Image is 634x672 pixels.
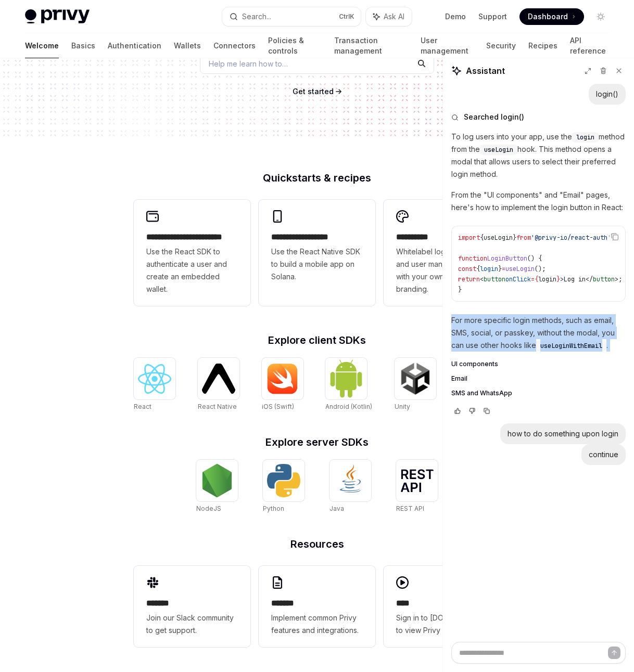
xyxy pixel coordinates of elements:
p: To log users into your app, use the method from the hook. This method opens a modal that allows u... [451,131,626,180]
a: **** **** **** ***Use the React Native SDK to build a mobile app on Solana. [259,200,375,306]
span: Log in [564,275,586,283]
span: UI components [451,360,498,368]
span: Python [263,505,284,512]
span: < [480,275,484,283]
a: **** *****Whitelabel login, wallets, and user management with your own UI and branding. [384,200,500,306]
a: Authentication [108,33,161,58]
button: Send message [608,647,620,659]
p: From the "UI components" and "Email" pages, here's how to implement the login button in React: [451,189,626,214]
img: Unity [399,362,432,395]
a: PythonPython [263,460,305,514]
button: Copy the contents from the code block [608,230,622,243]
img: Android (Kotlin) [329,359,363,398]
button: Search...CtrlK [222,7,360,26]
span: Dashboard [528,11,568,22]
a: **** **Join our Slack community to get support. [134,566,250,647]
span: useLogin [505,265,535,273]
span: button [593,275,615,283]
span: login [576,133,594,141]
span: { [535,275,538,283]
span: login [538,275,556,283]
div: login() [596,89,618,99]
a: **** **Implement common Privy features and integrations. [259,566,375,647]
a: Connectors [213,33,256,58]
span: > [615,275,618,283]
div: continue [589,449,618,460]
img: light logo [25,9,90,24]
span: REST API [396,505,424,512]
a: Dashboard [519,8,584,25]
img: REST API [400,469,434,492]
a: JavaJava [329,460,371,514]
span: Java [329,505,344,512]
span: Help me learn how to… [209,58,288,69]
span: Email [451,374,467,383]
span: Use the React SDK to authenticate a user and create an embedded wallet. [146,245,238,295]
a: Basics [71,33,95,58]
span: return [458,275,480,283]
span: Unity [395,403,410,410]
span: = [531,275,535,283]
span: useLogin [484,234,513,242]
a: ReactReact [134,358,175,412]
p: For more specific login methods, such as email, SMS, social, or passkey, without the modal, you c... [451,314,626,352]
a: Security [486,33,516,58]
span: Whitelabel login, wallets, and user management with your own UI and branding. [396,245,488,295]
a: Recipes [528,33,557,58]
h2: Quickstarts & recipes [134,173,500,183]
span: function [458,254,487,263]
span: Assistant [466,64,505,77]
span: > [560,275,564,283]
img: React Native [202,364,235,393]
span: () { [527,254,542,263]
span: = [502,265,505,273]
span: SMS and WhatsApp [451,389,512,397]
a: UI components [451,360,626,368]
a: React NativeReact Native [198,358,239,412]
span: </ [586,275,593,283]
button: Searched login() [451,112,626,122]
span: Ctrl K [339,12,354,21]
h2: Resources [134,539,500,549]
span: React Native [198,403,237,410]
span: } [556,275,560,283]
span: ; [618,275,622,283]
span: Join our Slack community to get support. [146,612,238,637]
span: NodeJS [196,505,221,512]
a: UnityUnity [395,358,436,412]
img: Java [334,464,367,497]
span: Searched login() [464,112,524,122]
span: { [480,234,484,242]
span: Get started [293,87,334,96]
a: User management [421,33,473,58]
a: Policies & controls [268,33,322,58]
span: } [513,234,516,242]
a: NodeJSNodeJS [196,460,238,514]
a: Support [478,11,507,22]
div: Search... [242,10,271,23]
a: Email [451,374,626,383]
span: Android (Kotlin) [325,403,372,410]
a: Android (Kotlin)Android (Kotlin) [325,358,372,412]
button: Toggle dark mode [592,8,609,25]
span: useLogin [484,146,513,154]
button: Ask AI [366,7,412,26]
a: iOS (Swift)iOS (Swift) [262,358,303,412]
span: } [498,265,502,273]
span: LoginButton [487,254,527,263]
span: iOS (Swift) [262,403,294,410]
span: } [458,286,462,294]
a: Wallets [174,33,201,58]
a: API reference [570,33,609,58]
span: Sign in to [DOMAIN_NAME] to view Privy in action. [396,612,488,637]
span: button [484,275,505,283]
span: Ask AI [384,11,404,22]
span: onClick [505,275,531,283]
span: '@privy-io/react-auth' [531,234,611,242]
a: REST APIREST API [396,460,438,514]
span: Implement common Privy features and integrations. [271,612,363,637]
span: { [476,265,480,273]
a: SMS and WhatsApp [451,389,626,397]
span: from [516,234,531,242]
h2: Explore client SDKs [134,335,500,345]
